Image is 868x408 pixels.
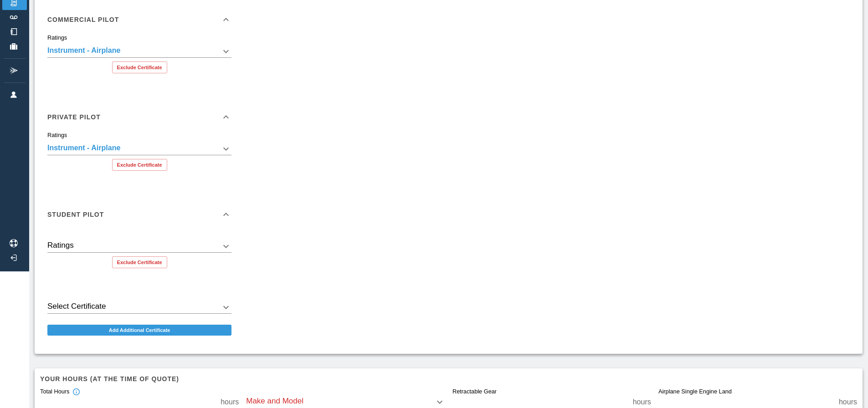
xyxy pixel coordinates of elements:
div: Instrument - Airplane [47,143,231,155]
h6: Private Pilot [47,114,101,120]
label: Ratings [47,131,67,139]
button: Add Additional Certificate [47,325,231,336]
div: Student Pilot [40,200,239,229]
label: Retractable Gear [452,388,497,396]
p: hours [221,397,239,408]
div: Total Hours [40,388,80,396]
p: hours [633,397,651,408]
div: Instrument - Airplane [47,45,231,58]
label: Ratings [47,34,67,42]
button: Exclude Certificate [112,159,167,171]
div: Private Pilot [40,102,239,132]
div: Private Pilot [40,132,239,178]
label: Airplane Single Engine Land [658,388,732,396]
div: Commercial Pilot [40,34,239,81]
button: Exclude Certificate [112,61,167,73]
button: Exclude Certificate [112,256,167,268]
div: Commercial Pilot [40,5,239,34]
svg: Total hours in fixed-wing aircraft [72,388,80,396]
p: hours [839,397,857,408]
h6: Your hours (at the time of quote) [40,374,857,384]
h6: Commercial Pilot [47,16,119,23]
h6: Student Pilot [47,211,104,218]
div: Instrument - Airplane [47,240,231,253]
div: Student Pilot [40,229,239,275]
